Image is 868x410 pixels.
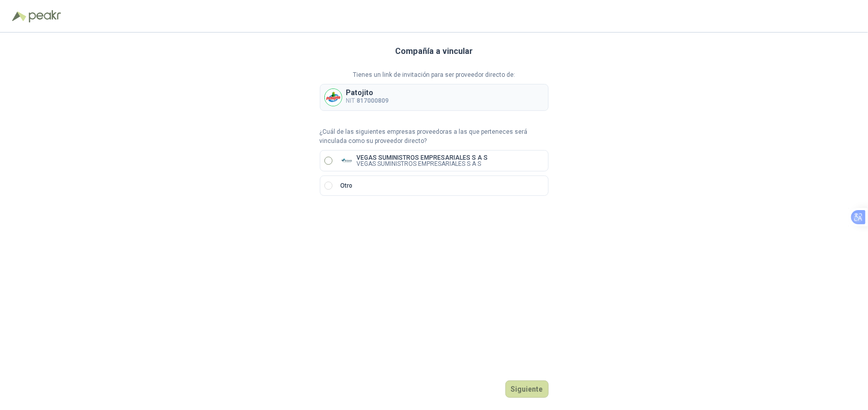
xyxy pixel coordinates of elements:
[320,127,549,147] p: ¿Cuál de las siguientes empresas proveedoras a las que perteneces será vinculada como su proveedo...
[357,161,488,167] p: VEGAS SUMINISTROS EMPRESARIALES S A S
[320,70,549,80] p: Tienes un link de invitación para ser proveedor directo de:
[346,89,389,96] p: Patojito
[357,97,389,104] b: 817000809
[28,10,61,22] img: Peakr
[395,45,473,58] h3: Compañía a vincular
[341,155,353,167] img: Company Logo
[341,181,353,191] p: Otro
[357,155,488,161] p: VEGAS SUMINISTROS EMPRESARIALES S A S
[346,96,389,106] p: NIT
[325,89,342,106] img: Company Logo
[505,380,549,398] button: Siguiente
[12,11,26,21] img: Logo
